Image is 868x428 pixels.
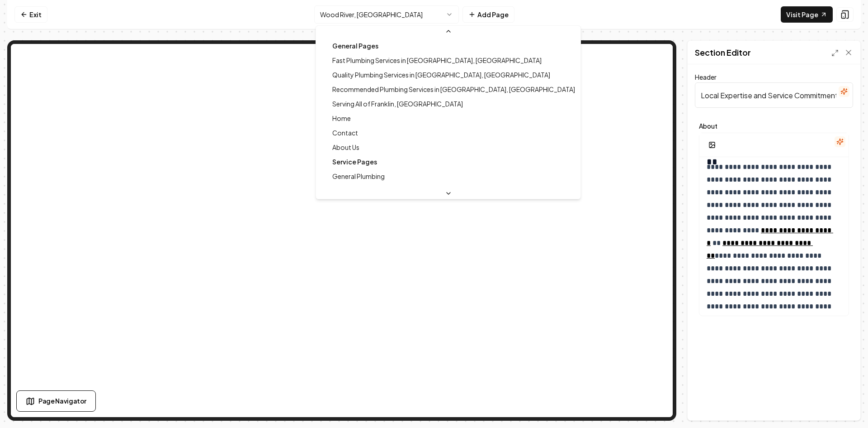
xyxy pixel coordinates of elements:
span: Fast Plumbing Services in [GEOGRAPHIC_DATA], [GEOGRAPHIC_DATA] [332,56,542,65]
span: Sewer Line Replacement [332,186,404,195]
div: Service Pages [318,154,579,169]
span: Quality Plumbing Services in [GEOGRAPHIC_DATA], [GEOGRAPHIC_DATA] [332,70,550,79]
span: Home [332,114,351,123]
div: General Pages [318,38,579,53]
span: About Us [332,143,359,152]
span: Serving All of Franklin, [GEOGRAPHIC_DATA] [332,99,463,108]
span: Contact [332,128,358,137]
span: General Plumbing [332,172,385,181]
span: Recommended Plumbing Services in [GEOGRAPHIC_DATA], [GEOGRAPHIC_DATA] [332,85,575,94]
